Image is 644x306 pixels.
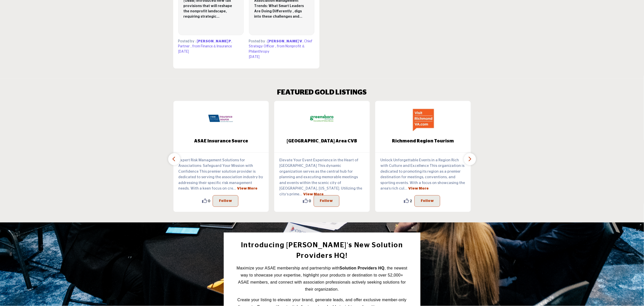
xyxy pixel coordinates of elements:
[181,138,261,145] span: ASAE Insurance Source
[233,187,236,191] span: ...
[320,198,333,204] p: Follow
[410,198,412,204] span: 2
[282,138,362,145] span: [GEOGRAPHIC_DATA] Area CVB
[383,135,463,148] b: Richmond Region Tourism
[237,187,258,191] a: View More
[314,195,339,207] button: Follow
[208,106,234,131] img: ASAE Insurance Source
[309,106,335,131] img: Greensboro Area CVB
[249,40,313,48] span: , Chief Strategy Officer
[174,135,269,148] a: ASAE Insurance Source
[383,138,463,145] span: Richmond Region Tourism
[213,195,238,207] button: Follow
[178,40,232,48] span: , Partner
[380,158,466,192] p: Unlock Unforgettable Events in a Region Rich with Culture and Excellence This organization is ded...
[178,39,244,49] p: Posted by :
[375,135,471,148] a: Richmond Region Tourism
[249,55,260,59] span: [DATE]
[274,135,370,148] a: [GEOGRAPHIC_DATA] Area CVB
[237,266,407,292] span: Maximize your ASAE membership and partnership with , the newest way to showcase your expertise, h...
[303,193,324,196] a: View More
[299,193,302,196] span: ...
[277,89,367,97] h2: FEATURED GOLD LISTINGS
[414,195,440,207] button: Follow
[279,158,365,198] p: Elevate Your Event Experience in the Heart of [GEOGRAPHIC_DATA] This dynamic organization serves ...
[181,135,261,148] b: ASAE Insurance Source
[249,39,314,55] p: Posted by :
[179,158,264,192] p: Expert Risk Management Solutions for Associations: Safeguard Your Mission with Confidence This pr...
[208,198,210,204] span: 0
[249,45,305,54] span: , from Nonprofit & Philanthropy
[340,266,385,270] strong: Solution Providers HQ
[219,198,232,204] p: Follow
[410,106,436,131] img: Richmond Region Tourism
[235,240,409,261] h2: Introducing [PERSON_NAME]’s New Solution Providers HQ!
[309,198,311,204] span: 0
[191,45,232,48] span: , from Finance & Insurance
[421,198,434,204] p: Follow
[268,40,299,43] span: [PERSON_NAME]
[197,40,228,43] span: [PERSON_NAME]
[408,187,429,191] a: View More
[405,187,408,191] span: ...
[229,40,231,43] span: P
[300,40,303,43] span: V
[282,135,362,148] b: Greensboro Area CVB
[178,50,189,54] span: [DATE]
